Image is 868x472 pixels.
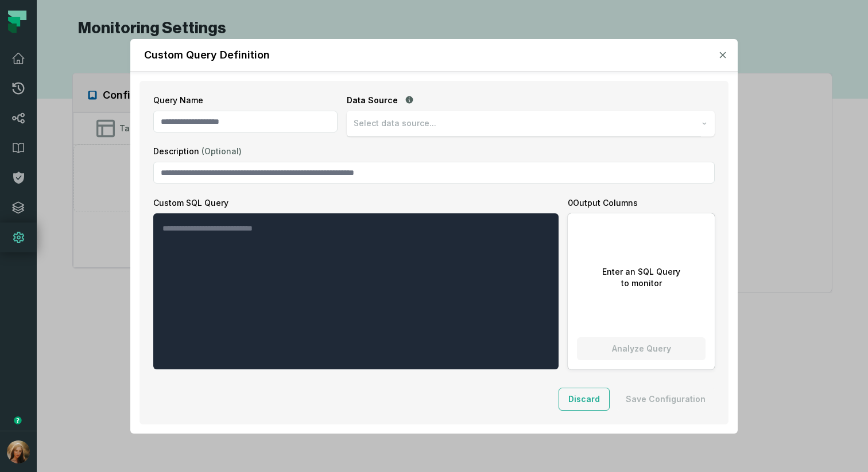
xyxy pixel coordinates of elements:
button: Analyze Query [577,337,706,360]
img: avatar of Sharon Harnoy [7,440,30,463]
span: Data Source [347,95,398,106]
span: Select data source... [354,118,436,129]
label: Custom SQL Query [153,197,559,209]
button: Save Configuration [617,388,715,411]
label: Description [153,146,715,157]
button: Select data source... [347,111,715,136]
button: Discard [559,388,610,411]
label: Query Name [153,95,338,106]
div: Tooltip anchor [13,415,23,426]
div: 0 Output Columns [568,197,715,209]
span: (Optional) [201,146,242,156]
p: Enter an SQL Query to monitor [602,266,680,289]
h2: Custom Query Definition [144,48,270,62]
